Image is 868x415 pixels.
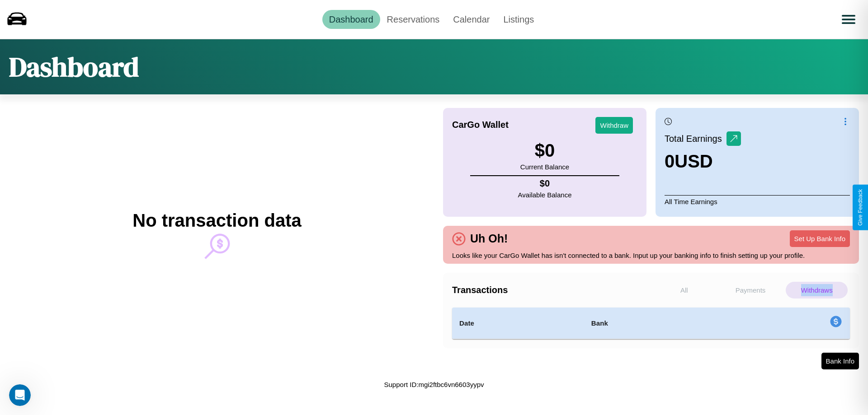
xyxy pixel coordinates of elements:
[720,282,782,298] p: Payments
[665,195,850,208] p: All Time Earnings
[836,7,861,32] button: Open menu
[518,178,572,189] h4: $ 0
[446,10,496,29] a: Calendar
[466,232,512,245] h4: Uh Oh!
[786,282,848,298] p: Withdraws
[9,384,31,406] iframe: Intercom live chat
[452,308,850,339] table: simple table
[790,230,850,247] button: Set Up Bank Info
[665,131,726,147] p: Total Earnings
[520,161,569,173] p: Current Balance
[132,210,301,231] h2: No transaction data
[380,10,447,29] a: Reservations
[821,353,859,369] button: Bank Info
[384,378,484,391] p: Support ID: mgi2ftbc6vn6603yypv
[520,140,569,161] h3: $ 0
[595,117,633,134] button: Withdraw
[591,318,717,329] h4: Bank
[459,318,577,329] h4: Date
[653,282,715,298] p: All
[452,249,850,261] p: Looks like your CarGo Wallet has isn't connected to a bank. Input up your banking info to finish ...
[665,151,741,172] h3: 0 USD
[518,189,572,201] p: Available Balance
[496,10,541,29] a: Listings
[9,48,139,85] h1: Dashboard
[452,120,509,130] h4: CarGo Wallet
[452,285,651,295] h4: Transactions
[322,10,380,29] a: Dashboard
[857,189,863,226] div: Give Feedback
